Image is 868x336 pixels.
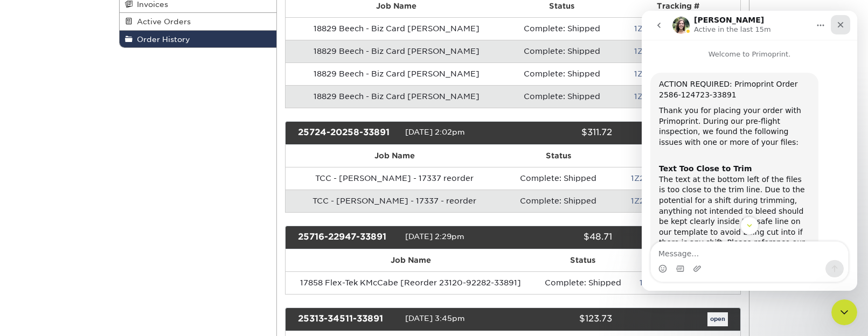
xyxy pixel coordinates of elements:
td: TCC - [PERSON_NAME] - 17337 reorder [286,167,504,190]
th: Tracking # [630,249,740,271]
div: ACTION REQUIRED: Primoprint Order 2586-124723-33891 [17,68,168,89]
td: 17858 Flex-Tek KMcCabe [Reorder 23120-92282-33891] [286,271,536,294]
button: Gif picker [34,254,43,262]
th: Job Name [286,249,536,271]
a: 1Z2A47560243725698 [631,197,722,205]
button: Send a message… [184,249,202,267]
a: 1Z2A47560243725705 [631,174,722,183]
div: 25724-20258-33891 [290,126,405,140]
span: [DATE] 2:02pm [405,128,465,136]
iframe: Google Customer Reviews [3,303,92,332]
td: Complete: Shipped [507,85,616,108]
button: Upload attachment [51,254,60,262]
textarea: Message… [9,231,206,249]
td: 18829 Beech - Biz Card [PERSON_NAME] [286,85,507,108]
a: Order History [120,31,277,47]
th: Status [504,145,613,167]
div: $48.71 [505,230,620,244]
td: Complete: Shipped [507,17,616,40]
a: 1Z2A61010297213920 [634,92,722,101]
td: 18829 Beech - Biz Card [PERSON_NAME] [286,40,507,62]
div: $123.73 [505,312,620,326]
td: Complete: Shipped [536,271,630,294]
a: 1Z2A611R0234800022 [640,278,731,287]
a: 1Z2A61010297213920 [634,24,722,33]
td: 18829 Beech - Biz Card [PERSON_NAME] [286,62,507,85]
a: Active Orders [120,13,277,30]
b: Text Too Close to Trim [17,153,110,162]
span: Active Orders [133,17,191,26]
button: Emoji picker [17,254,25,262]
span: [DATE] 2:29pm [405,232,464,241]
th: Job Name [286,145,504,167]
td: Complete: Shipped [504,167,613,190]
td: Complete: Shipped [507,40,616,62]
div: Thank you for placing your order with Primoprint. During our pre-flight inspection, we found the ... [17,95,168,137]
td: TCC - [PERSON_NAME] - 17337 - reorder [286,190,504,212]
button: Scroll to bottom [99,206,117,224]
a: open [707,312,728,326]
span: [DATE] 3:45pm [405,314,465,323]
div: $311.72 [505,126,620,140]
div: 25313-34511-33891 [290,312,405,326]
span: Order History [133,35,190,44]
a: 1Z2A61010297213920 [634,69,722,78]
th: Tracking # [613,145,740,167]
iframe: Intercom live chat [642,11,857,291]
td: Complete: Shipped [507,62,616,85]
a: 1Z2A61010297213920 [634,47,722,55]
td: Complete: Shipped [504,190,613,212]
td: 18829 Beech - Biz Card [PERSON_NAME] [286,17,507,40]
div: 25716-22947-33891 [290,230,405,244]
iframe: Intercom live chat [831,299,857,325]
th: Status [536,249,630,271]
div: The text at the bottom left of the files is too close to the trim line. Due to the potential for ... [17,143,168,259]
